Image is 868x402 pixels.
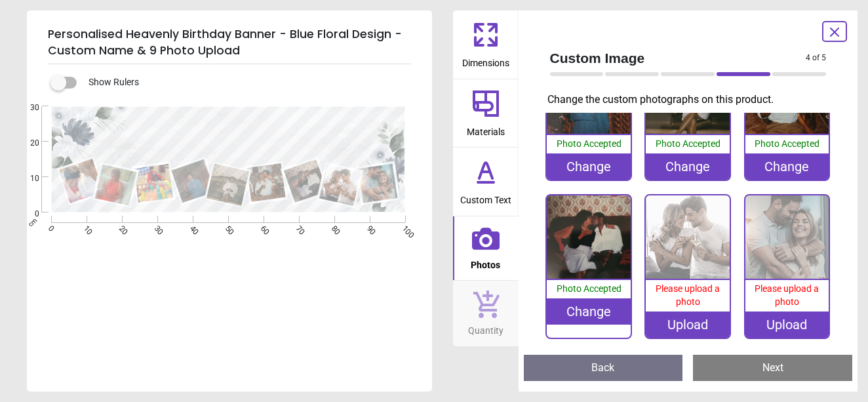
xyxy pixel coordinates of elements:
[453,79,519,148] button: Materials
[524,355,683,381] button: Back
[467,119,505,139] span: Materials
[27,216,39,228] span: cm
[453,10,519,79] button: Dimensions
[693,355,852,381] button: Next
[453,216,519,281] button: Photos
[81,224,89,232] span: 10
[646,153,730,180] div: Change
[806,52,826,64] span: 4 of 5
[187,224,195,232] span: 40
[656,283,720,307] span: Please upload a photo
[755,138,819,149] span: Photo Accepted
[14,138,39,149] span: 20
[646,312,730,338] div: Upload
[45,224,54,232] span: 0
[58,75,432,90] div: Show Rulers
[14,209,39,220] span: 0
[656,138,720,149] span: Photo Accepted
[453,281,519,346] button: Quantity
[755,283,819,307] span: Please upload a photo
[745,153,829,180] div: Change
[14,173,39,184] span: 10
[293,224,302,232] span: 70
[462,50,509,70] span: Dimensions
[151,224,160,232] span: 30
[399,224,408,232] span: 100
[745,312,829,338] div: Upload
[557,283,621,294] span: Photo Accepted
[14,102,39,113] span: 30
[328,224,337,232] span: 80
[48,21,411,64] h5: Personalised Heavenly Birthday Banner - Blue Floral Design - Custom Name & 9 Photo Upload
[547,92,837,107] p: Change the custom photographs on this product.
[547,298,631,325] div: Change
[550,49,806,68] span: Custom Image
[460,188,511,207] span: Custom Text
[116,224,125,232] span: 20
[547,153,631,180] div: Change
[258,224,266,232] span: 60
[557,138,621,149] span: Photo Accepted
[222,224,231,232] span: 50
[471,252,500,272] span: Photos
[453,148,519,216] button: Custom Text
[468,318,503,338] span: Quantity
[364,224,372,232] span: 90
